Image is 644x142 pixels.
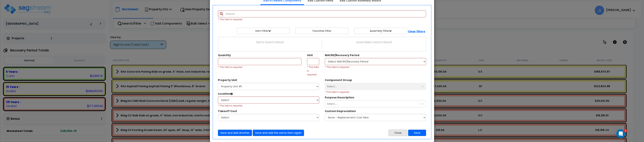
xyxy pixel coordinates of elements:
label: Property Unit [218,78,237,82]
small: * This field is required. [307,66,319,76]
label: A Purpose Description Prefix can be used to customize the Item Description that will be shown in ... [325,96,354,99]
p: Assemblies Search Result [325,40,423,45]
small: * This field is required. [218,104,243,107]
label: Component Group [325,78,352,82]
select: The Custom Item Descriptions in this Dropdown have been designated as 'Takeoff Costs' within thei... [218,114,319,121]
button: Assembly Filter [354,28,407,34]
label: Location [218,92,233,96]
span: 1 [624,129,627,132]
label: Custom Depreciation [325,109,356,113]
small: * This field is required. [218,66,243,69]
b: Clear filters [408,30,425,33]
button: Close [388,130,407,136]
button: Item Filter [237,28,290,34]
iframe: Intercom live chat [616,129,625,138]
label: Unit [307,53,313,57]
label: MACRS/Recovery Period [325,53,359,57]
input: Search [224,10,426,17]
small: * This field is required. [325,66,350,69]
button: Save and add the same item again [253,130,304,136]
p: Items Search Result [221,40,319,45]
small: * This field is required. [218,18,243,21]
div: Select... [327,102,337,106]
button: Save and Add Another [218,130,252,136]
button: Favorites Filter [295,28,349,34]
label: Quantity [218,53,231,57]
button: Save [408,130,426,136]
label: The Custom Item Descriptions in this Dropdown have been designated as 'Takeoff Costs' within thei... [218,109,237,113]
small: * This field is required. [325,91,350,94]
